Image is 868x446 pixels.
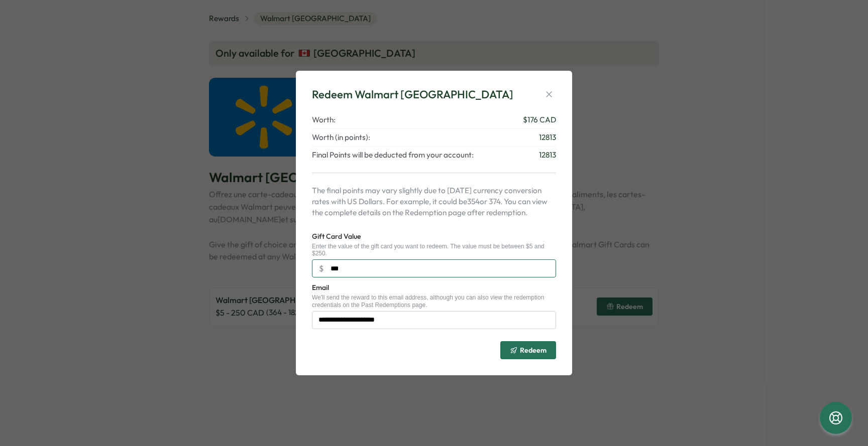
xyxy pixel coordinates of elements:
div: We'll send the reward to this email address, although you can also view the redemption credential... [312,294,556,309]
span: 12813 [539,150,556,161]
span: Worth (in points): [312,132,370,143]
span: Redeem [520,347,547,354]
span: Final Points will be deducted from your account: [312,150,474,161]
p: The final points may vary slightly due to [DATE] currency conversion rates with US Dollars. For e... [312,185,556,218]
span: 12813 [539,132,556,143]
div: Enter the value of the gift card you want to redeem. The value must be between $5 and $250. [312,243,556,257]
div: Redeem Walmart [GEOGRAPHIC_DATA] [312,87,513,102]
span: $ 176 CAD [523,114,556,125]
label: Email [312,282,329,293]
label: Gift Card Value [312,231,361,242]
span: Worth: [312,114,336,125]
button: Redeem [500,341,556,359]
